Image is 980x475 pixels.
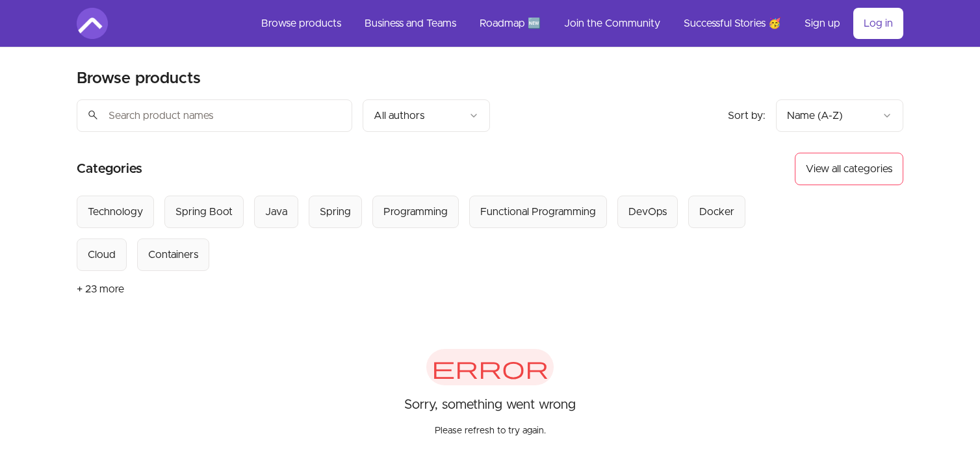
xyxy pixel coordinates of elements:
div: DevOps [628,204,667,220]
span: error [426,349,554,385]
a: Sign up [794,8,851,39]
a: Browse products [251,8,352,39]
span: Sort by: [728,110,766,121]
h1: Browse products [77,68,201,89]
div: Containers [148,247,198,263]
div: Programming [383,204,448,220]
div: Functional Programming [480,204,596,220]
a: Business and Teams [354,8,467,39]
p: Please refresh to try again. [435,414,546,437]
input: Search product names [77,99,352,132]
img: Amigoscode logo [77,8,108,39]
h2: Categories [77,153,142,185]
div: Spring [320,204,351,220]
button: + 23 more [77,271,124,307]
div: Spring Boot [175,204,233,220]
a: Successful Stories 🥳 [673,8,792,39]
div: Docker [699,204,734,220]
button: Product sort options [776,99,903,132]
a: Roadmap 🆕 [469,8,551,39]
a: Join the Community [554,8,671,39]
nav: Main [251,8,903,39]
button: Filter by author [363,99,490,132]
div: Cloud [88,247,116,263]
p: Sorry, something went wrong [404,396,576,414]
div: Technology [88,204,143,220]
a: Log in [853,8,903,39]
span: search [87,106,99,124]
button: View all categories [795,153,903,185]
div: Java [265,204,287,220]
